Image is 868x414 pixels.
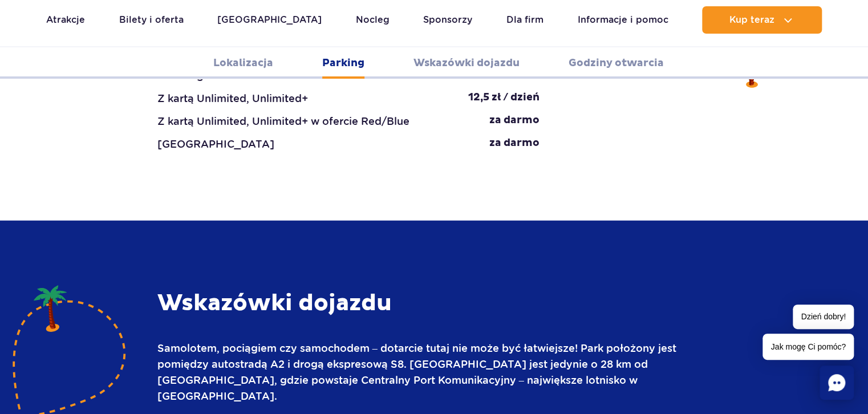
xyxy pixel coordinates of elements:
a: Parking [322,47,364,79]
a: Dla firm [506,6,543,34]
div: Chat [820,366,854,400]
a: Sponsorzy [423,6,472,34]
a: Bilety i oferta [119,6,184,34]
div: 12,5 zł / dzień [468,91,540,107]
p: Samolotem, pociągiem czy samochodem – dotarcie tutaj nie może być łatwiejsze! Park położony jest ... [157,340,683,404]
span: Dzień dobry! [793,305,854,329]
span: Jak mogę Ci pomóc? [762,334,854,360]
div: [GEOGRAPHIC_DATA] [157,136,274,152]
a: Atrakcje [46,6,85,34]
a: Wskazówki dojazdu [413,47,520,79]
h3: Wskazówki dojazdu [157,289,683,318]
div: za darmo [489,113,540,129]
a: Informacje i pomoc [577,6,668,34]
a: Lokalizacja [213,47,273,79]
a: Godziny otwarcia [569,47,664,79]
div: Z kartą Unlimited, Unlimited+ [157,91,308,107]
button: Kup teraz [702,6,822,34]
div: Z kartą Unlimited, Unlimited+ w ofercie Red/Blue [157,113,409,129]
a: Nocleg [356,6,390,34]
span: Kup teraz [729,15,774,25]
div: za darmo [489,136,540,152]
a: [GEOGRAPHIC_DATA] [217,6,322,34]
